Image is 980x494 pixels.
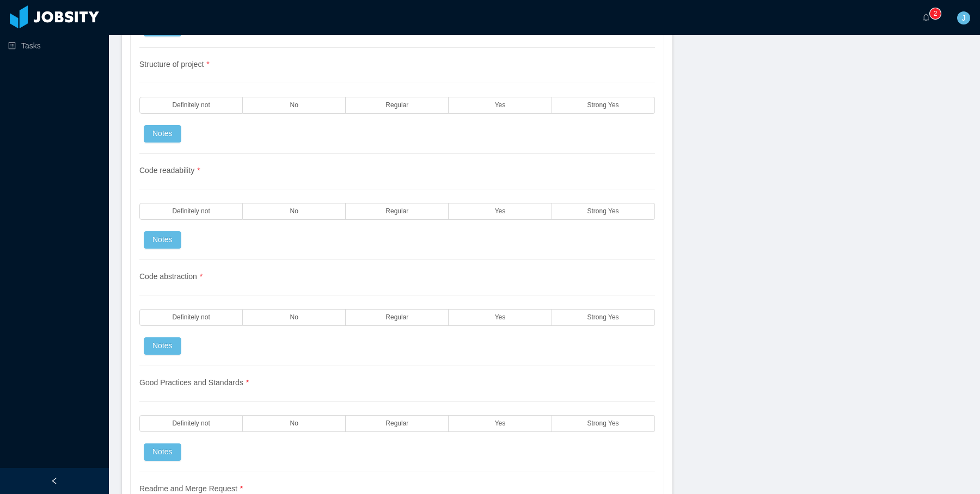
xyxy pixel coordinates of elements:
[385,314,408,321] span: Regular
[172,208,210,215] span: Definitely not
[290,102,298,109] span: No
[144,231,181,249] button: Notes
[495,102,506,109] span: Yes
[144,337,181,355] button: Notes
[144,125,181,143] button: Notes
[385,208,408,215] span: Regular
[172,314,210,321] span: Definitely not
[587,420,619,427] span: Strong Yes
[934,8,938,19] p: 2
[587,102,619,109] span: Strong Yes
[587,208,619,215] span: Strong Yes
[139,272,203,281] span: Code abstraction
[495,420,506,427] span: Yes
[495,314,506,321] span: Yes
[139,378,249,387] span: Good Practices and Standards
[962,11,966,24] span: J
[172,102,210,109] span: Definitely not
[495,208,506,215] span: Yes
[922,14,930,21] i: icon: bell
[385,420,408,427] span: Regular
[930,8,941,19] sup: 2
[139,166,200,175] span: Code readability
[587,314,619,321] span: Strong Yes
[144,443,181,461] button: Notes
[172,420,210,427] span: Definitely not
[139,60,210,69] span: Structure of project
[290,314,298,321] span: No
[385,102,408,109] span: Regular
[290,208,298,215] span: No
[8,35,100,57] a: icon: profileTasks
[139,484,243,493] span: Readme and Merge Request
[290,420,298,427] span: No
